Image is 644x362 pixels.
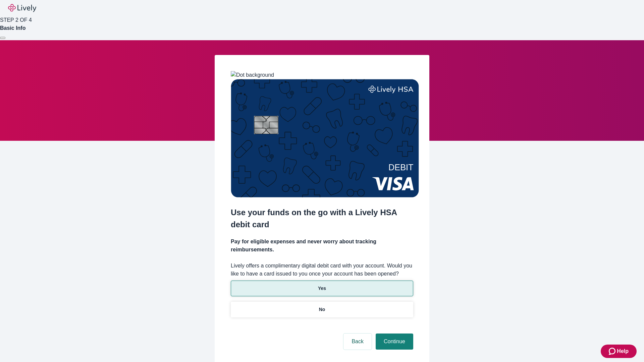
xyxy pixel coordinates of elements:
[609,347,617,355] svg: Zendesk support icon
[231,71,274,79] img: Dot background
[231,206,413,231] h2: Use your funds on the go with a Lively HSA debit card
[231,238,413,254] h4: Pay for eligible expenses and never worry about tracking reimbursements.
[318,285,326,292] p: Yes
[8,4,36,12] img: Lively
[376,334,413,350] button: Continue
[617,347,629,355] span: Help
[231,79,419,197] img: Debit card
[231,302,413,317] button: No
[231,262,413,278] label: Lively offers a complimentary digital debit card with your account. Would you like to have a card...
[343,334,372,350] button: Back
[231,281,413,296] button: Yes
[601,345,637,358] button: Zendesk support iconHelp
[319,306,325,313] p: No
